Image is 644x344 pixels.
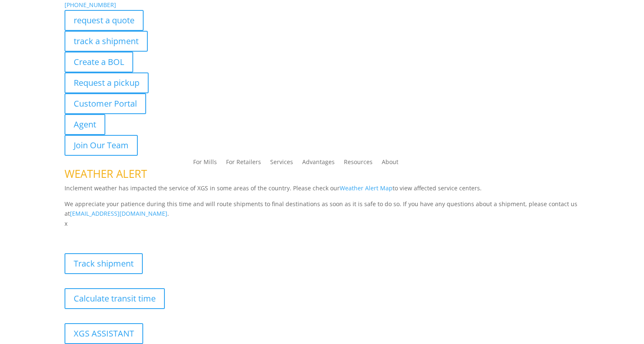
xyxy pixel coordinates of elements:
a: Agent [65,114,105,135]
p: Inclement weather has impacted the service of XGS in some areas of the country. Please check our ... [65,183,580,199]
a: Calculate transit time [65,288,165,309]
a: Customer Portal [65,93,146,114]
a: Create a BOL [65,52,133,72]
p: We appreciate your patience during this time and will route shipments to final destinations as so... [65,199,580,219]
a: track a shipment [65,31,148,52]
a: Resources [344,159,373,168]
a: XGS ASSISTANT [65,323,143,344]
a: [PHONE_NUMBER] [65,1,116,9]
a: request a quote [65,10,144,31]
a: Track shipment [65,253,143,274]
a: Advantages [302,159,335,168]
a: Weather Alert Map [340,184,393,192]
a: Services [270,159,293,168]
a: About [382,159,398,168]
p: x [65,219,580,229]
a: Request a pickup [65,72,149,93]
a: For Mills [193,159,217,168]
a: [EMAIL_ADDRESS][DOMAIN_NAME] [70,209,167,217]
a: Join Our Team [65,135,138,156]
span: WEATHER ALERT [65,166,147,181]
b: Visibility, transparency, and control for your entire supply chain. [65,230,250,238]
a: For Retailers [226,159,261,168]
